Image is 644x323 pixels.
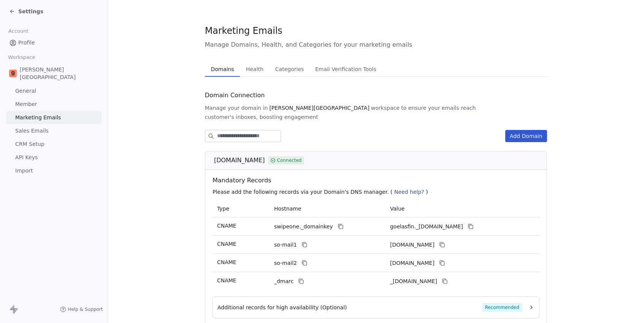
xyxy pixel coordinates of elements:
span: Help & Support [68,306,103,312]
span: Marketing Emails [15,114,61,122]
span: Need help? [394,189,424,195]
span: General [15,87,36,95]
span: customer's inboxes, boosting engagement [205,113,318,121]
span: Recommended [482,303,522,312]
span: Email Verification Tools [312,64,379,74]
span: Profile [18,39,35,47]
span: goelasfin2.swipeone.email [390,259,435,267]
span: Manage Domains, Health, and Categories for your marketing emails [205,40,547,49]
span: CNAME [217,259,236,265]
a: Marketing Emails [6,111,102,124]
span: swipeone._domainkey [274,223,333,231]
a: Profile [6,36,102,49]
span: so-mail2 [274,259,297,267]
span: goelasfin._domainkey.swipeone.email [390,223,463,231]
span: Domain Connection [205,91,265,100]
span: Hostname [274,206,301,212]
span: Settings [18,8,43,15]
span: Additional records for high availability (Optional) [217,304,347,311]
span: CNAME [217,223,236,229]
span: workspace to ensure your emails reach [371,104,476,112]
span: _dmarc [274,277,293,285]
a: API Keys [6,151,102,164]
button: Additional records for high availability (Optional)Recommended [217,303,535,312]
a: Sales Emails [6,125,102,137]
span: Import [15,167,33,175]
span: Health [243,64,266,74]
a: Member [6,98,102,111]
span: CNAME [217,277,236,283]
span: Value [390,206,404,212]
p: Please add the following records via your Domain's DNS manager. ( ) [213,188,542,196]
span: Mandatory Records [213,176,542,185]
a: Settings [9,8,43,15]
a: CRM Setup [6,138,102,150]
span: API Keys [15,154,38,161]
p: Type [217,205,265,213]
span: Categories [272,64,307,74]
span: [DOMAIN_NAME] [214,156,265,165]
span: Account [5,25,32,37]
img: Goela%20School%20Logos%20(4).png [9,70,17,77]
span: [PERSON_NAME][GEOGRAPHIC_DATA] [20,66,98,81]
span: Sales Emails [15,127,49,135]
a: Help & Support [60,306,103,312]
span: Domains [208,64,237,74]
span: CRM Setup [15,140,44,148]
span: Member [15,100,37,108]
a: General [6,85,102,97]
span: CNAME [217,241,236,247]
span: Connected [277,157,301,164]
span: goelasfin1.swipeone.email [390,241,435,249]
span: [PERSON_NAME][GEOGRAPHIC_DATA] [269,104,369,112]
span: _dmarc.swipeone.email [390,277,437,285]
span: Workspace [5,52,38,63]
button: Add Domain [505,130,547,142]
span: Manage your domain in [205,104,268,112]
span: Marketing Emails [205,25,282,36]
span: so-mail1 [274,241,297,249]
a: Import [6,165,102,177]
